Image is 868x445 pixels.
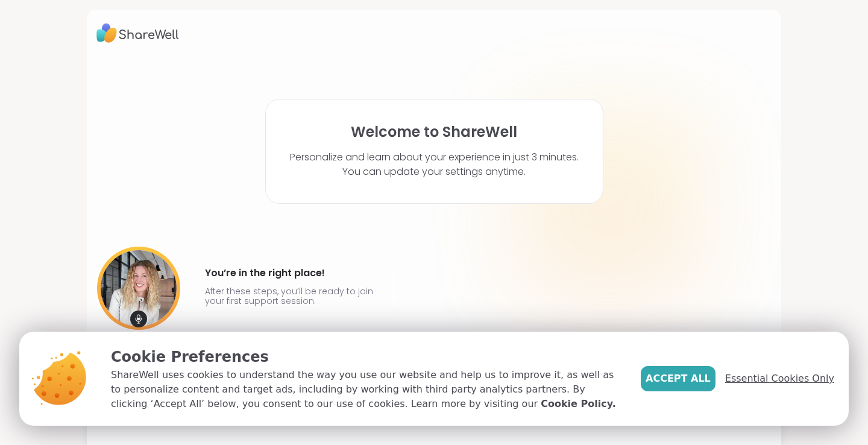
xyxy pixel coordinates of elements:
a: Cookie Policy. [541,397,615,411]
button: Accept All [641,366,715,391]
img: mic icon [130,311,147,327]
img: ShareWell Logo [96,19,179,47]
p: After these steps, you’ll be ready to join your first support session. [205,286,379,306]
p: Personalize and learn about your experience in just 3 minutes. You can update your settings anytime. [290,150,579,179]
span: Accept All [646,371,711,386]
p: ShareWell uses cookies to understand the way you use our website and help us to improve it, as we... [111,368,621,411]
span: Essential Cookies Only [725,371,834,386]
p: Cookie Preferences [111,346,621,368]
h1: Welcome to ShareWell [351,124,517,140]
img: User image [97,247,180,330]
h4: You’re in the right place! [205,264,379,283]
